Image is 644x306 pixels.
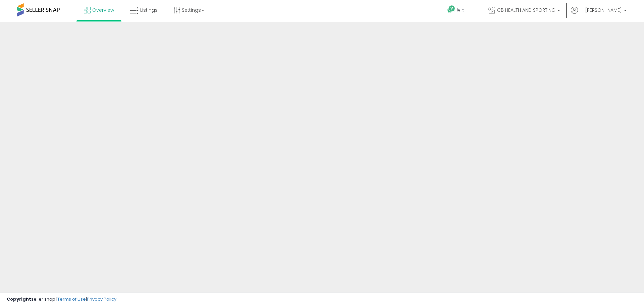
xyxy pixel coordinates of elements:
strong: Copyright [7,296,31,302]
a: Terms of Use [57,296,86,302]
a: Hi [PERSON_NAME] [571,7,627,20]
span: Overview [92,7,114,13]
div: seller snap | | [7,296,116,303]
i: Get Help [447,5,455,13]
a: Privacy Policy [87,296,116,302]
span: CB HEALTH AND SPORTING [497,7,555,13]
span: Help [455,7,465,13]
span: Hi [PERSON_NAME] [580,7,622,13]
span: Listings [140,7,158,13]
